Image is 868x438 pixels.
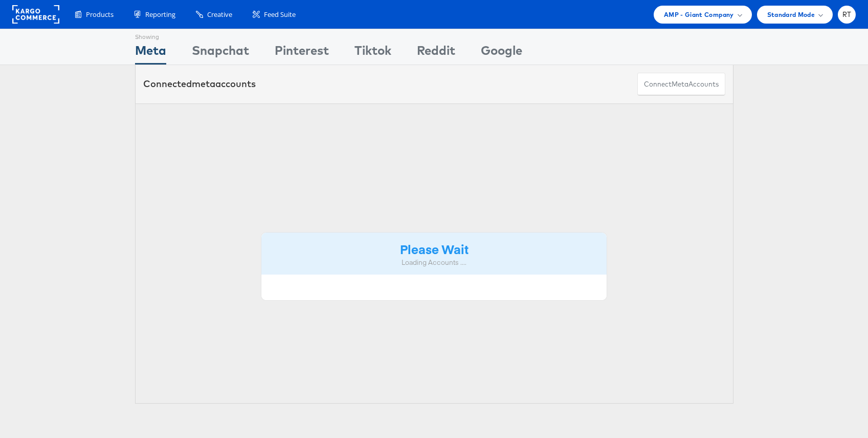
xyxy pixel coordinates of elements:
span: meta [192,78,215,90]
div: Showing [135,29,166,41]
div: Pinterest [275,41,329,65]
span: Feed Suite [264,10,296,19]
strong: Please Wait [400,240,469,257]
span: meta [672,79,688,89]
div: Reddit [417,41,455,65]
span: Products [86,10,114,19]
div: Connected accounts [143,77,256,91]
span: Creative [207,10,232,19]
div: Meta [135,41,166,65]
div: Snapchat [192,41,249,65]
span: AMP - Giant Company [664,9,734,20]
div: Tiktok [354,41,391,65]
button: ConnectmetaAccounts [637,73,725,96]
div: Google [481,41,522,65]
span: RT [842,11,852,18]
span: Standard Mode [767,9,815,20]
div: Loading Accounts .... [269,258,599,267]
span: Reporting [145,10,175,19]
